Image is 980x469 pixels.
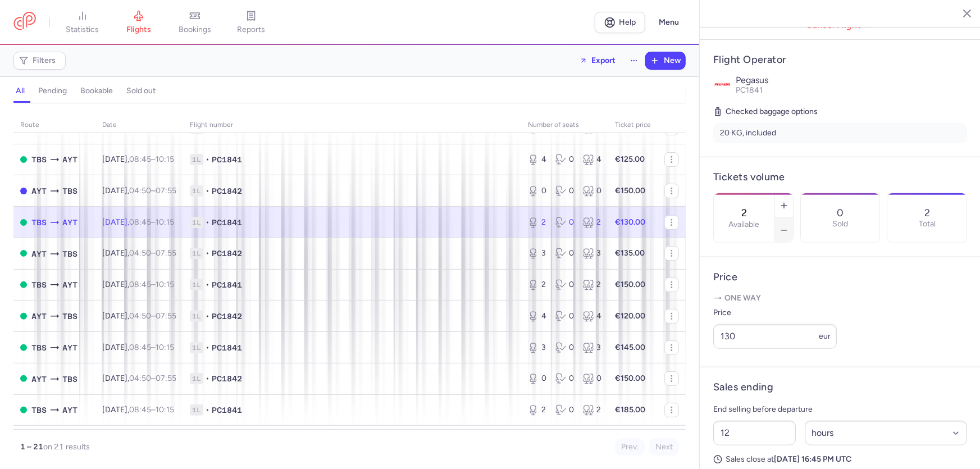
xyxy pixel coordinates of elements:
div: 0 [555,342,574,353]
span: – [129,374,176,383]
div: 3 [583,248,601,259]
span: • [206,311,209,322]
div: 2 [528,279,546,290]
th: route [13,117,95,134]
div: 0 [555,185,574,197]
time: 08:45 [129,280,151,289]
a: reports [223,10,279,35]
div: 2 [583,217,601,228]
span: – [129,405,174,415]
h4: Flight Operator [713,53,967,66]
time: 08:45 [129,154,151,164]
span: AYT [31,185,47,197]
span: eur [819,331,831,341]
div: 2 [583,404,601,416]
span: – [129,154,174,164]
span: TBS [31,341,47,354]
p: One way [713,293,967,304]
div: 0 [555,311,574,322]
h4: bookable [80,86,113,96]
span: New [664,56,681,65]
span: [DATE], [102,280,174,289]
span: AYT [31,373,47,385]
time: 10:15 [156,280,174,289]
span: – [129,248,176,258]
button: Next [649,439,679,456]
span: PC1841 [212,279,242,290]
a: statistics [54,10,111,35]
img: Pegasus logo [713,75,731,93]
span: • [206,248,209,259]
strong: €150.00 [615,280,645,289]
span: AYT [62,216,78,229]
span: • [206,342,209,353]
div: 4 [583,311,601,322]
a: Help [595,12,645,33]
span: 1L [190,404,203,416]
span: [DATE], [102,186,176,195]
div: 2 [528,404,546,416]
span: AYT [31,248,47,260]
time: 04:50 [129,374,151,383]
span: [DATE], [102,154,174,164]
th: Flight number [183,117,521,134]
p: 0 [837,207,844,218]
span: AYT [31,310,47,322]
h4: Sales ending [713,381,773,394]
span: Help [619,18,636,26]
span: – [129,186,176,195]
h4: Price [713,271,967,284]
span: 1L [190,279,203,290]
h4: all [16,86,25,96]
span: bookings [179,25,211,35]
span: PC1841 [736,85,763,95]
span: 1L [190,185,203,197]
time: 07:55 [156,248,176,258]
strong: €135.00 [615,248,645,258]
strong: [DATE] 16:45 PM UTC [774,454,851,464]
span: [DATE], [102,405,174,415]
p: 2 [924,207,930,218]
span: – [129,280,174,289]
span: statistics [66,25,99,35]
span: [DATE], [102,311,176,321]
time: 10:15 [156,217,174,227]
span: PC1842 [212,248,242,259]
span: AYT [62,153,78,166]
div: 0 [555,279,574,290]
button: Filters [14,52,65,69]
h4: Tickets volume [713,171,967,184]
input: ## [713,421,796,445]
span: PC1842 [212,185,242,197]
span: TBS [62,248,78,260]
strong: €185.00 [615,405,645,415]
time: 10:15 [156,154,174,164]
div: 4 [528,311,546,322]
div: 3 [528,342,546,353]
span: reports [237,25,265,35]
h4: sold out [126,86,156,96]
span: TBS [31,404,47,416]
div: 0 [528,185,546,197]
strong: €130.00 [615,217,645,227]
input: --- [713,324,837,349]
span: – [129,311,176,321]
span: • [206,373,209,384]
span: on 21 results [43,442,90,452]
p: Total [919,220,936,229]
span: TBS [31,279,47,291]
span: PC1842 [212,373,242,384]
strong: €125.00 [615,154,645,164]
div: 4 [583,154,601,165]
th: number of seats [521,117,608,134]
span: Filters [33,56,56,65]
span: • [206,279,209,290]
li: 20 KG, included [713,123,967,143]
span: 1L [190,248,203,259]
span: TBS [62,373,78,385]
div: 4 [528,154,546,165]
div: 0 [555,373,574,384]
time: 08:45 [129,217,151,227]
div: 2 [528,217,546,228]
time: 08:45 [129,343,151,352]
